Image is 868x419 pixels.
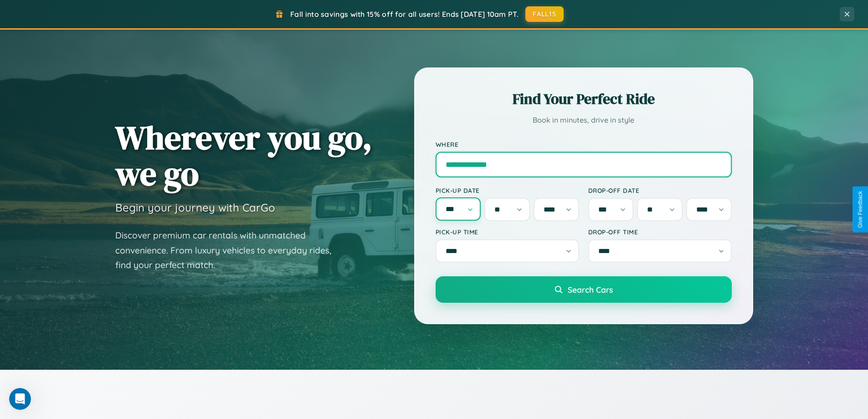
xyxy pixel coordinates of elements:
[588,186,732,194] label: Drop-off Date
[436,276,732,303] button: Search Cars
[436,140,732,148] label: Where
[436,114,732,127] p: Book in minutes, drive in style
[588,228,732,236] label: Drop-off Time
[857,191,863,228] div: Give Feedback
[290,10,519,19] span: Fall into savings with 15% off for all users! Ends [DATE] 10am PT.
[115,228,343,273] p: Discover premium car rentals with unmatched convenience. From luxury vehicles to everyday rides, ...
[115,201,275,214] h3: Begin your journey with CarGo
[436,228,579,236] label: Pick-up Time
[436,89,732,109] h2: Find Your Perfect Ride
[568,285,613,295] span: Search Cars
[115,119,372,191] h1: Wherever you go, we go
[525,6,564,22] button: FALL15
[436,186,579,194] label: Pick-up Date
[9,388,31,410] iframe: Intercom live chat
